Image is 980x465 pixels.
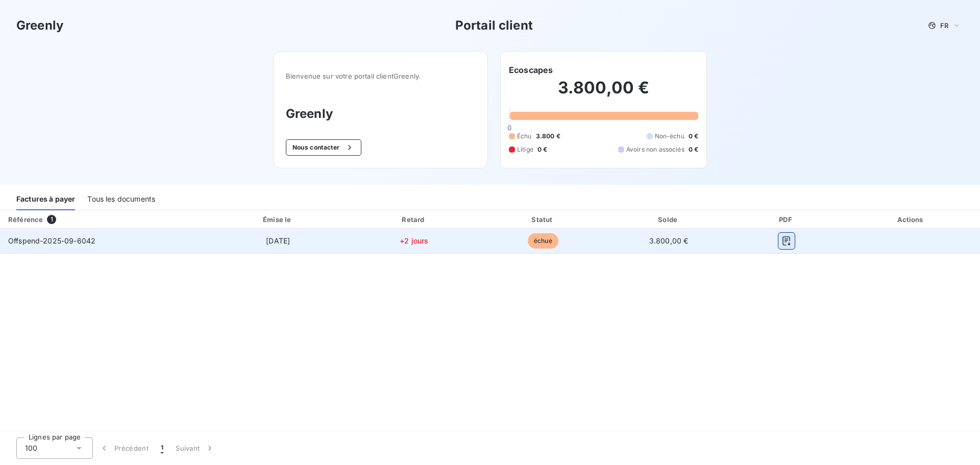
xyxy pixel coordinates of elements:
[400,236,428,245] span: +2 jours
[689,145,698,154] span: 0 €
[286,72,475,80] span: Bienvenue sur votre portail client Greenly .
[940,21,948,30] span: FR
[844,214,978,225] div: Actions
[286,139,361,156] button: Nous contacter
[93,437,155,459] button: Précédent
[47,215,56,224] span: 1
[455,16,533,35] h3: Portail client
[528,233,558,249] span: échue
[16,16,63,35] h3: Greenly
[87,189,155,210] div: Tous les documents
[609,214,729,225] div: Solde
[733,214,841,225] div: PDF
[509,78,698,108] h2: 3.800,00 €
[16,189,75,210] div: Factures à payer
[8,215,43,224] div: Référence
[155,437,169,459] button: 1
[626,145,684,154] span: Avoirs non associés
[517,132,532,141] span: Échu
[537,145,547,154] span: 0 €
[286,105,475,123] h3: Greenly
[25,443,37,453] span: 100
[649,236,689,245] span: 3.800,00 €
[689,132,698,141] span: 0 €
[517,145,533,154] span: Litige
[509,64,553,76] h6: Ecoscapes
[209,214,347,225] div: Émise le
[8,236,95,245] span: Offspend-2025-09-6042
[351,214,477,225] div: Retard
[507,124,511,132] span: 0
[266,236,290,245] span: [DATE]
[536,132,560,141] span: 3.800 €
[161,443,163,453] span: 1
[169,437,221,459] button: Suivant
[481,214,604,225] div: Statut
[655,132,684,141] span: Non-échu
